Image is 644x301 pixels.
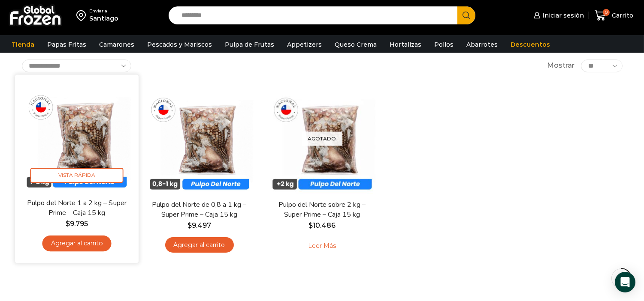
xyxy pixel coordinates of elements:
[187,221,192,229] span: $
[430,36,458,53] a: Pollos
[22,60,131,72] select: Pedido de la tienda
[385,36,426,53] a: Hortalizas
[615,272,635,292] div: Open Intercom Messenger
[593,6,635,26] a: 0 Carrito
[610,11,633,20] span: Carrito
[89,14,118,23] div: Santiago
[302,131,342,146] p: Agotado
[95,36,139,53] a: Camarones
[308,221,313,229] span: $
[547,61,574,71] span: Mostrar
[30,168,123,183] span: Vista Rápida
[540,11,584,20] span: Iniciar sesión
[150,200,248,220] a: Pulpo del Norte de 0,8 a 1 kg – Super Prime – Caja 15 kg
[272,200,371,220] a: Pulpo del Norte sobre 2 kg – Super Prime – Caja 15 kg
[7,36,39,53] a: Tienda
[165,237,234,253] a: Agregar al carrito: “Pulpo del Norte de 0,8 a 1 kg - Super Prime - Caja 15 kg”
[308,221,336,229] bdi: 10.486
[89,8,118,14] div: Enviar a
[295,237,349,255] a: Leé más sobre “Pulpo del Norte sobre 2 kg - Super Prime - Caja 15 kg”
[532,7,584,24] a: Iniciar sesión
[457,6,475,24] button: Search button
[65,219,88,227] bdi: 9.795
[603,9,610,16] span: 0
[27,198,126,218] a: Pulpo del Norte 1 a 2 kg – Super Prime – Caja 15 kg
[283,36,326,53] a: Appetizers
[506,36,554,53] a: Descuentos
[143,36,216,53] a: Pescados y Mariscos
[76,8,89,23] img: address-field-icon.svg
[462,36,502,53] a: Abarrotes
[221,36,278,53] a: Pulpa de Frutas
[43,36,91,53] a: Papas Fritas
[330,36,381,53] a: Queso Crema
[187,221,211,229] bdi: 9.497
[65,219,70,227] span: $
[42,235,111,251] a: Agregar al carrito: “Pulpo del Norte 1 a 2 kg - Super Prime - Caja 15 kg”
